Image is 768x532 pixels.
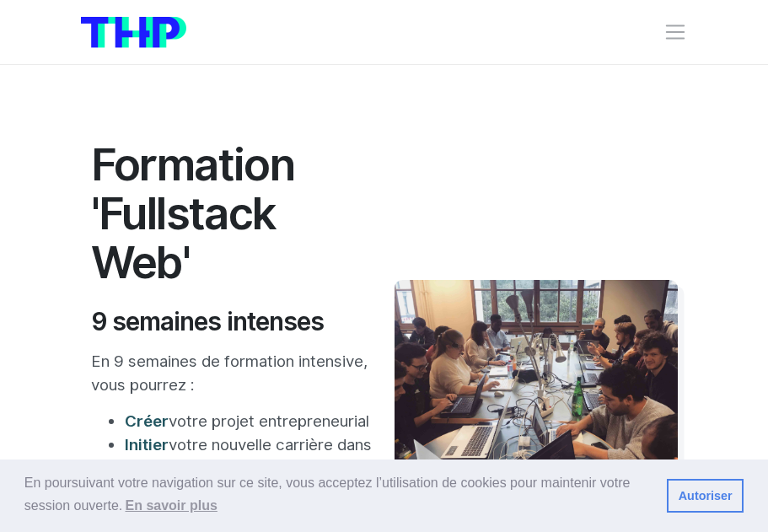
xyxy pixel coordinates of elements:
span: Créer [125,411,169,430]
h1: Formation 'Fullstack Web' [91,141,374,287]
a: dismiss cookie message [667,479,744,513]
a: learn more about cookies [122,493,220,519]
span: En poursuivant votre navigation sur ce site, vous acceptez l’utilisation de cookies pour mainteni... [24,473,653,519]
img: logo [81,17,186,48]
button: Toggle navigation [663,20,687,44]
img: Travail [395,280,678,512]
h2: 9 semaines intenses [91,306,374,336]
span: Initier [125,435,169,454]
li: votre nouvelle carrière dans le digital [125,433,374,480]
li: votre projet entrepreneurial [125,409,374,433]
p: En 9 semaines de formation intensive, vous pourrez : [91,349,374,396]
